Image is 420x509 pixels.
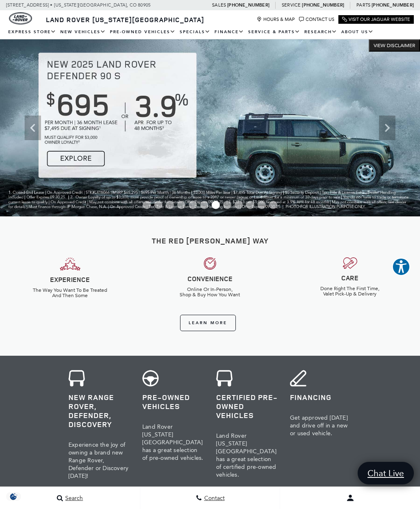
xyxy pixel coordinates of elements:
a: Pre-Owned Vehicles Land Rover [US_STATE][GEOGRAPHIC_DATA] has a great selection of pre-owned vehi... [136,364,210,486]
span: Go to slide 1 [143,201,151,209]
span: Go to slide 4 [177,201,185,209]
img: Land Rover [9,12,32,25]
h6: The Way You Want To Be Treated And Then Some [6,288,134,298]
span: Experience the joy of owning a brand new Range Rover, Defender or Discovery [DATE]! [68,441,128,479]
button: Explore your accessibility options [392,258,410,276]
h6: Done Right The First Time, Valet Pick-Up & Delivery [286,286,414,297]
a: Financing Get approved [DATE] and drive off in a new or used vehicle. [284,364,358,486]
h3: Financing [290,393,352,402]
a: Certified Pre-Owned Vehicles Land Rover [US_STATE][GEOGRAPHIC_DATA] has a great selection of cert... [210,364,284,486]
a: [STREET_ADDRESS] • [US_STATE][GEOGRAPHIC_DATA], CO 80905 [6,2,151,8]
div: Next [379,116,395,140]
span: Go to slide 7 [212,201,220,209]
a: Visit Our Jaguar Website [342,17,410,22]
a: Chat Live [358,462,414,484]
span: Go to slide 5 [189,201,197,209]
span: Go to slide 11 [258,201,266,209]
aside: Accessibility Help Desk [392,258,410,277]
section: Click to Open Cookie Consent Modal [4,492,23,501]
span: VIEW DISCLAIMER [374,42,415,49]
img: cta-icon-financing [290,370,306,386]
span: Go to slide 8 [223,201,231,209]
span: Chat Live [363,468,408,479]
span: Land Rover [US_STATE][GEOGRAPHIC_DATA] has a great selection of pre-owned vehicles. [142,423,203,461]
h3: Certified Pre-Owned Vehicles [216,393,278,420]
span: Go to slide 3 [166,201,174,209]
span: Go to slide 9 [235,201,243,209]
span: Land Rover [US_STATE][GEOGRAPHIC_DATA] [46,15,204,24]
span: Search [63,495,83,502]
a: EXPRESS STORE [6,25,58,39]
span: Get approved [DATE] and drive off in a new or used vehicle. [290,414,348,437]
a: New Range Rover, Defender, Discovery Experience the joy of owning a brand new Range Rover, Defend... [62,364,136,486]
a: About Us [339,25,376,39]
h6: Online Or In-Person, Shop & Buy How You Want [146,287,274,298]
strong: EXPERIENCE [50,275,90,284]
a: Land Rover [US_STATE][GEOGRAPHIC_DATA] [41,15,209,24]
img: Opt-Out Icon [4,492,23,501]
span: Go to slide 6 [200,201,208,209]
a: Learn More [180,315,236,331]
span: Contact [202,495,225,502]
a: New Vehicles [58,25,108,39]
button: VIEW DISCLAIMER [369,39,420,52]
div: Previous [25,116,41,140]
img: cta-icon-newvehicles [68,370,85,386]
span: Go to slide 10 [246,201,254,209]
strong: CONVENIENCE [187,274,233,283]
a: Research [302,25,339,39]
a: Contact Us [299,17,334,22]
span: Go to slide 12 [269,201,277,209]
strong: CARE [341,273,358,282]
span: Go to slide 2 [154,201,162,209]
h3: New Range Rover, Defender, Discovery [68,393,130,429]
a: Service & Parts [246,25,302,39]
a: [PHONE_NUMBER] [372,2,414,8]
a: Hours & Map [257,17,295,22]
a: Finance [212,25,246,39]
span: Land Rover [US_STATE][GEOGRAPHIC_DATA] has a great selection of certified pre-owned vehicles. [216,432,276,478]
h3: Pre-Owned Vehicles [142,393,204,411]
a: Pre-Owned Vehicles [108,25,178,39]
a: Specials [178,25,212,39]
img: cta-icon-usedvehicles [142,370,159,386]
button: Open user profile menu [280,488,420,508]
a: land-rover [9,12,32,25]
a: [PHONE_NUMBER] [227,2,269,8]
a: [PHONE_NUMBER] [302,2,344,8]
h2: The Red [PERSON_NAME] Way [6,237,414,245]
nav: Main Navigation [6,25,414,39]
